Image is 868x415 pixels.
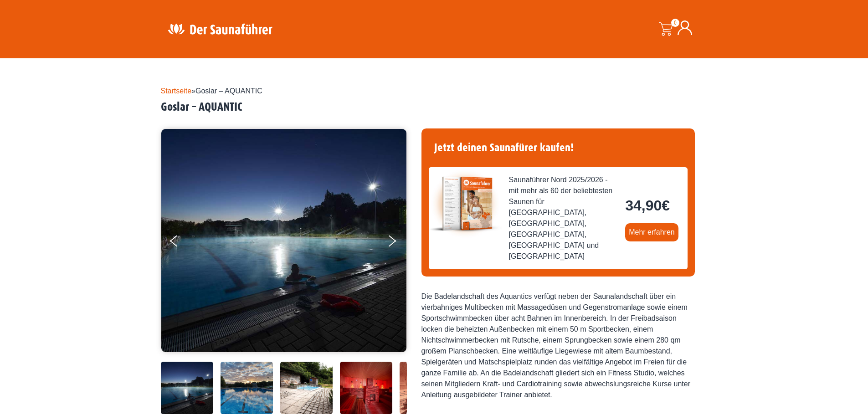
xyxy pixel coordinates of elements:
[509,174,618,262] span: Saunaführer Nord 2025/2026 - mit mehr als 60 der beliebtesten Saunen für [GEOGRAPHIC_DATA], [GEOG...
[161,100,708,114] h2: Goslar – AQUANTIC
[387,231,410,254] button: Next
[161,87,262,95] span: »
[429,167,502,240] img: der-saunafuehrer-2025-nord.jpg
[625,223,678,241] a: Mehr erfahren
[429,136,688,160] h4: Jetzt deinen Saunafürer kaufen!
[671,19,679,27] span: 0
[662,197,670,214] span: €
[421,291,695,400] div: Die Badelandschaft des Aquantics verfügt neben der Saunalandschaft über ein vierbahniges Multibec...
[625,197,670,214] bdi: 34,90
[170,231,193,254] button: Previous
[161,87,192,95] a: Startseite
[195,87,262,95] span: Goslar – AQUANTIC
